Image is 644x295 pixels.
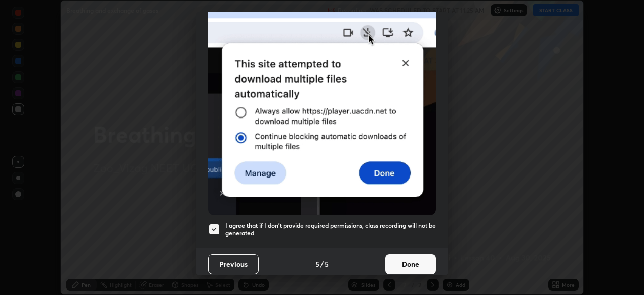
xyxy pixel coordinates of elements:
button: Previous [208,254,259,274]
h4: 5 [315,259,319,269]
h4: / [320,259,324,269]
h4: 5 [325,259,329,269]
button: Done [385,254,436,274]
h5: I agree that if I don't provide required permissions, class recording will not be generated [225,222,436,238]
